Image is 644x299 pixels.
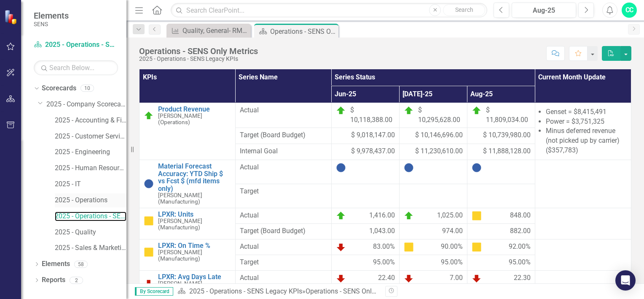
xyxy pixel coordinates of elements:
a: Product Revenue [158,106,231,113]
td: Double-Click to Edit [535,160,631,208]
td: Double-Click to Edit [399,208,467,223]
span: $ 11,888,128.00 [483,147,531,156]
div: Operations - SENS Only Metrics [306,287,399,295]
span: Search [455,6,473,13]
td: Double-Click to Edit [399,255,467,270]
a: 2025 - Accounting & Finance [55,116,126,125]
td: Double-Click to Edit [399,223,467,239]
img: No Information [336,163,346,173]
td: Double-Click to Edit Right Click for Context Menu [140,239,236,270]
div: 2 [70,277,83,284]
img: At Risk [472,242,482,252]
span: 848.00 [510,211,531,221]
span: Actual [240,211,327,220]
div: 58 [74,261,88,268]
span: $ 9,978,437.00 [351,147,395,156]
span: 7.00 [450,273,463,283]
span: Actual [240,273,327,283]
input: Search ClearPoint... [171,3,487,18]
div: 10 [80,85,94,92]
span: Elements [34,11,69,21]
td: Double-Click to Edit [467,184,535,208]
td: Double-Click to Edit [331,223,399,239]
span: 95.00% [441,258,463,267]
div: Open Intercom Messenger [615,270,636,291]
img: On Target [404,106,414,116]
img: No Information [404,163,414,173]
td: Double-Click to Edit [535,239,631,270]
a: 2025 - Human Resources [55,163,126,173]
span: Actual [240,163,327,172]
td: Double-Click to Edit [467,255,535,270]
small: [PERSON_NAME] (Manufacturing) [158,192,231,205]
img: ClearPoint Strategy [4,9,19,24]
small: [PERSON_NAME] (Manufacturing) [158,280,231,293]
div: Quality, General- RMR Cycle Time [182,25,249,36]
a: 2025 - Customer Service [55,132,126,141]
img: On Target [404,211,414,221]
img: Below Target [144,278,154,288]
td: Double-Click to Edit Right Click for Context Menu [140,160,236,208]
li: Power = $3,751,325 [546,117,627,127]
td: Double-Click to Edit [399,239,467,255]
small: [PERSON_NAME] (Manufacturing) [158,218,231,231]
td: Double-Click to Edit [331,184,399,208]
span: Actual [240,106,327,115]
td: Double-Click to Edit [331,160,399,184]
img: No Information [472,163,482,173]
img: At Risk [144,216,154,226]
img: On Target [336,211,346,221]
td: Double-Click to Edit [331,128,399,144]
button: Aug-25 [512,3,576,18]
span: $ 10,118,388.00 [350,106,395,125]
li: Minus deferred revenue (not picked up by carrier) ($357,783) [546,126,627,155]
img: Below Target [472,273,482,283]
td: Double-Click to Edit [399,128,467,144]
a: Scorecards [42,84,76,93]
td: Double-Click to Edit [467,128,535,144]
span: $ 10,146,696.00 [415,130,463,140]
img: On Target [144,111,154,121]
span: Target (Board Budget) [240,130,327,140]
td: Double-Click to Edit [331,255,399,270]
span: Target [240,258,327,267]
span: 92.00% [509,242,531,252]
span: 90.00% [441,242,463,252]
td: Double-Click to Edit [399,184,467,208]
td: Double-Click to Edit [399,103,467,128]
span: 974.00 [442,226,463,236]
div: 2025 - Operations - SENS Legacy KPIs [139,56,258,62]
small: [PERSON_NAME] (Manufacturing) [158,249,231,262]
img: Below Target [336,273,346,283]
td: Double-Click to Edit [331,239,399,255]
a: 2025 - Engineering [55,147,126,157]
span: Target (Board Budget) [240,226,327,236]
a: 2025 - Operations - SENS Legacy KPIs [34,40,118,50]
div: » [177,287,379,296]
img: On Target [336,106,346,116]
td: Double-Click to Edit [535,103,631,160]
a: Reports [42,275,65,285]
span: 95.00% [509,258,531,267]
span: 1,043.00 [369,226,395,236]
span: By Scorecard [135,287,173,296]
img: At Risk [404,242,414,252]
img: Below Target [336,242,346,252]
td: Double-Click to Edit [331,144,399,160]
div: Aug-25 [515,5,573,16]
a: 2025 - Quality [55,228,126,237]
button: CC [622,3,637,18]
td: Double-Click to Edit [467,160,535,184]
small: [PERSON_NAME] (Operations) [158,113,231,125]
span: 22.30 [514,273,531,283]
img: Below Target [404,273,414,283]
span: $ 11,230,610.00 [415,147,463,156]
a: Quality, General- RMR Cycle Time [169,25,249,36]
img: At Risk [472,211,482,221]
span: 95.00% [373,258,395,267]
img: On Target [472,106,482,116]
td: Double-Click to Edit [467,223,535,239]
span: $ 10,739,980.00 [483,130,531,140]
span: Internal Goal [240,147,327,156]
